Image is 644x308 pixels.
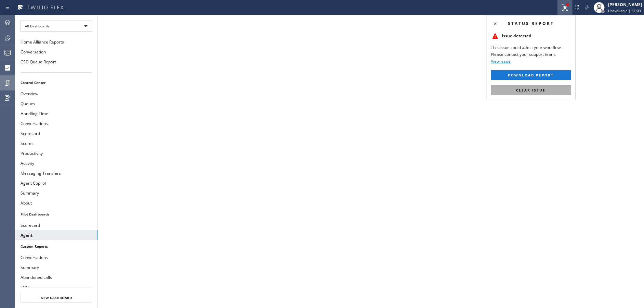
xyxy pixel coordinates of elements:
[15,119,97,128] button: Conversations
[15,188,97,198] button: Summary
[15,148,97,158] button: Productivity
[15,138,97,148] button: Scores
[15,89,97,99] button: Overview
[15,282,97,292] button: SDB
[15,220,97,230] button: Scorecard
[608,8,641,13] span: Unavailable | 51:03
[15,178,97,188] button: Agent Copilot
[15,47,97,57] button: Conversation
[15,57,97,67] button: CSD Queue Report
[15,230,97,240] button: Agent
[15,252,97,262] button: Conversations
[98,15,644,308] iframe: dashboard_8347c879a859
[15,242,97,251] li: Custom Reports
[582,3,592,12] button: Mute
[15,37,97,47] button: Home Alliance Reports
[608,2,642,8] div: [PERSON_NAME]
[15,272,97,282] button: Abandoned calls
[15,128,97,138] button: Scorecard
[21,293,92,303] button: New Dashboard
[21,21,92,32] div: All Dashboards
[15,158,97,168] button: Activity
[15,109,97,119] button: Handling Time
[15,78,97,87] li: Control Center
[15,210,97,219] li: Pilot Dashboards
[15,99,97,109] button: Queues
[15,198,97,208] button: About
[15,168,97,178] button: Messaging Transfers
[15,262,97,272] button: Summary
